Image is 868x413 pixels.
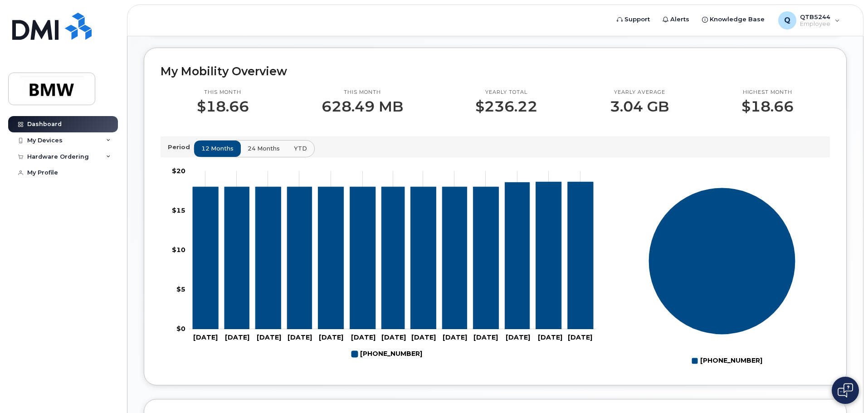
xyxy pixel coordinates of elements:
[172,246,185,254] tspan: $10
[800,20,830,28] span: Employee
[257,333,281,341] tspan: [DATE]
[172,167,185,175] tspan: $20
[443,333,467,341] tspan: [DATE]
[475,98,537,115] p: $236.22
[168,143,194,151] p: Period
[692,353,762,369] g: Legend
[656,10,696,29] a: Alerts
[696,10,771,29] a: Knowledge Base
[649,187,796,335] g: Series
[784,15,790,26] span: Q
[319,333,343,341] tspan: [DATE]
[838,383,853,398] img: Open chat
[322,98,403,115] p: 628.49 MB
[610,98,669,115] p: 3.04 GB
[193,182,593,329] g: 864-991-7988
[176,325,185,333] tspan: $0
[351,346,422,362] g: Legend
[197,98,249,115] p: $18.66
[475,89,537,96] p: Yearly total
[381,333,406,341] tspan: [DATE]
[322,89,403,96] p: This month
[248,144,280,153] span: 24 months
[610,10,656,29] a: Support
[649,187,796,368] g: Chart
[172,206,185,214] tspan: $15
[225,333,249,341] tspan: [DATE]
[506,333,530,341] tspan: [DATE]
[624,15,650,24] span: Support
[161,64,830,78] h2: My Mobility Overview
[610,89,669,96] p: Yearly average
[568,333,592,341] tspan: [DATE]
[351,346,422,362] g: 864-991-7988
[176,285,185,293] tspan: $5
[538,333,562,341] tspan: [DATE]
[473,333,498,341] tspan: [DATE]
[670,15,689,24] span: Alerts
[772,11,846,29] div: QTB5244
[294,144,307,153] span: YTD
[172,167,596,362] g: Chart
[193,333,218,341] tspan: [DATE]
[197,89,249,96] p: This month
[800,13,830,20] span: QTB5244
[288,333,312,341] tspan: [DATE]
[741,98,794,115] p: $18.66
[741,89,794,96] p: Highest month
[710,15,765,24] span: Knowledge Base
[411,333,436,341] tspan: [DATE]
[351,333,375,341] tspan: [DATE]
